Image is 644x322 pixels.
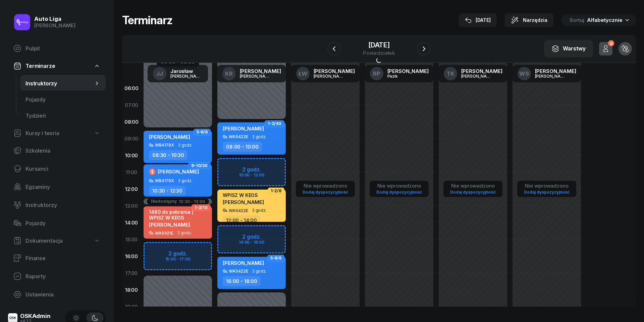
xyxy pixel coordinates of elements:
div: [PERSON_NAME] [535,74,567,78]
div: WB4179X [155,143,174,147]
div: [PERSON_NAME] [240,69,281,74]
div: 13:00 [122,197,141,214]
span: [PERSON_NAME] [223,125,264,132]
a: Egzaminy [8,179,106,195]
span: 2 godz. [178,178,193,183]
span: 1-2/40 [268,123,281,124]
a: KR[PERSON_NAME][PERSON_NAME] [217,65,286,82]
div: [PERSON_NAME] [387,69,429,74]
span: 2 godz. [252,134,267,139]
span: Raporty [25,273,100,280]
span: 2 godz. [252,208,267,213]
div: poniedziałek [363,50,395,55]
span: Kursanci [25,166,100,172]
a: Terminarze [8,58,106,73]
span: Egzaminy [25,184,100,190]
div: [PERSON_NAME] [170,74,203,78]
div: Nie wprowadzono [521,183,572,189]
span: JJ [156,71,163,77]
a: Dokumentacja [8,233,106,248]
a: TK[PERSON_NAME][PERSON_NAME] [438,65,508,82]
a: Pojazdy [20,91,106,108]
button: Sortuj Alfabetycznie [561,14,636,26]
span: TK [446,71,454,77]
span: Pulpit [25,45,100,52]
span: Narzędzia [523,16,547,24]
span: Terminarze [25,63,55,69]
div: 0 [608,40,614,46]
div: 12:00 - 14:00 [223,215,260,225]
button: Nie wprowadzonoDodaj dyspozycyjność [374,182,425,196]
div: [PERSON_NAME] [535,69,576,74]
span: Ustawienia [25,291,100,298]
div: WA5421E [155,231,173,235]
a: RP[PERSON_NAME]Pazik [365,65,434,82]
span: 1-2/10 [195,207,208,208]
div: [PERSON_NAME] [461,69,502,74]
button: Nie wprowadzonoDodaj dyspozycyjność [521,182,572,196]
div: WPISZ W KEOS [223,192,264,198]
div: Warstwy [551,45,586,53]
div: 16:00 [122,248,141,265]
div: [PERSON_NAME] [314,69,355,74]
div: 16:00 - 18:00 [223,276,261,286]
button: Niedostępny12:30 - 13:00 [151,199,205,204]
span: Pojazdy [25,96,100,103]
span: Kursy i teoria [25,130,59,136]
a: Dodaj dyspozycyjność [300,188,351,196]
span: Sortuj [570,17,586,23]
a: Instruktorzy [20,75,106,91]
a: Szkolenia [8,143,106,159]
span: 2 godz. [177,231,192,235]
h1: Terminarz [122,14,172,26]
div: [PERSON_NAME] [34,23,75,29]
span: Instruktorzy [25,80,94,87]
a: Instruktorzy [8,197,106,213]
div: Pazik [387,74,420,78]
div: 13:00 - 15:00 [149,238,186,248]
div: Nie wprowadzono [300,183,351,189]
button: Narzędzia [505,13,553,27]
span: 2 godz. [178,143,193,148]
span: Finanse [25,255,100,261]
div: 08:30 - 10:30 [149,150,187,160]
span: 2 godz. [252,269,267,274]
div: [PERSON_NAME] [240,74,272,78]
div: [PERSON_NAME] [461,74,493,78]
a: Ustawienia [8,286,106,303]
button: 0 [599,42,612,55]
div: WA5422E [229,269,248,273]
span: Dokumentacja [25,238,63,244]
span: [PERSON_NAME] [223,199,264,205]
span: [PERSON_NAME] [149,134,190,140]
button: [DATE] [459,13,497,27]
div: [DATE] [465,16,491,24]
span: RP [373,71,380,77]
div: 19:00 [122,298,141,315]
div: 11:00 [122,164,141,180]
div: 08:00 - 10:00 [223,142,262,152]
div: Nie wprowadzono [447,183,498,189]
a: Raporty [8,268,106,284]
span: 5-6/8 [270,257,281,259]
span: KR [225,71,233,77]
a: Kursanci [8,161,106,177]
a: JJJarosław[PERSON_NAME] [148,65,208,82]
div: Jarosław [170,69,203,74]
a: Dodaj dyspozycyjność [374,188,425,196]
div: 12:00 [122,180,141,197]
div: WB4179X [155,178,174,183]
span: Tydzień [25,113,100,119]
div: Auto Liga [34,16,75,22]
span: Instruktorzy [25,202,100,208]
div: 17:00 [122,265,141,281]
a: Finanse [8,250,106,266]
div: 08:00 [122,113,141,130]
div: 12:30 - 13:00 [179,199,205,204]
span: [PERSON_NAME] [149,222,190,228]
div: 06:00 [122,80,141,96]
span: Szkolenia [25,148,100,154]
span: [PERSON_NAME] [158,168,199,175]
div: WA5422E [229,208,248,213]
a: Pojazdy [8,215,106,231]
